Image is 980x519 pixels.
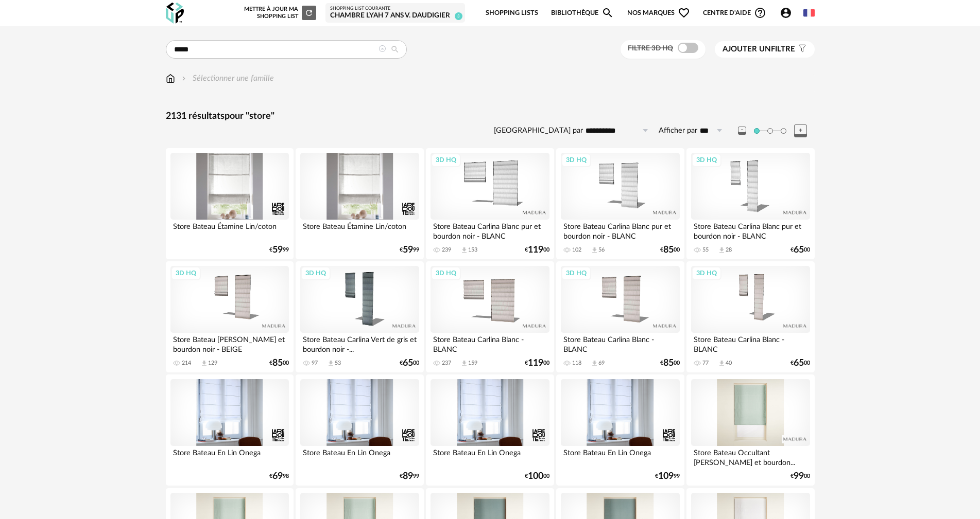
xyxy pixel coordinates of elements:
a: 3D HQ Store Bateau Carlina Blanc - BLANC 237 Download icon 159 €11900 [426,261,554,372]
div: 3D HQ [301,266,331,280]
a: Store Bateau En Lin Onega €6998 [166,374,294,486]
span: Filtre 3D HQ [628,45,673,52]
span: 85 [272,360,283,367]
div: Store Bateau En Lin Onega [431,446,549,467]
div: € 00 [525,360,549,367]
span: Download icon [591,360,598,367]
div: € 99 [655,473,680,480]
a: Store Bateau Étamine Lin/coton €5999 [296,148,423,259]
span: filtre [723,44,795,55]
a: Shopping List courante CHAMBRE LYAH 7 ANS V. Daudigier 3 [330,6,460,21]
div: 159 [468,360,477,367]
span: Help Circle Outline icon [754,7,766,19]
div: 3D HQ [561,153,591,167]
div: 102 [572,246,581,254]
span: Download icon [327,360,335,367]
div: Store Bateau En Lin Onega [170,446,289,467]
a: BibliothèqueMagnify icon [551,1,614,25]
div: Store Bateau [PERSON_NAME] et bourdon noir - BEIGE [170,333,289,353]
div: Store Bateau Étamine Lin/coton [170,220,289,240]
span: 59 [272,246,283,254]
span: Account Circle icon [780,7,797,19]
a: Store Bateau En Lin Onega €8999 [296,374,423,486]
div: 55 [702,246,709,254]
div: Store Bateau En Lin Onega [300,446,419,467]
div: Store Bateau Carlina Blanc pur et bourdon noir - BLANC [691,220,810,240]
div: 3D HQ [431,266,461,280]
label: [GEOGRAPHIC_DATA] par [494,126,583,136]
span: Nos marques [627,1,690,25]
div: € 00 [525,246,549,254]
span: 3 [455,12,462,20]
div: 2131 résultats [166,111,815,122]
div: 153 [468,246,477,254]
div: 28 [726,246,732,254]
span: 59 [403,246,413,254]
span: 100 [528,473,543,480]
img: svg+xml;base64,PHN2ZyB3aWR0aD0iMTYiIGhlaWdodD0iMTYiIHZpZXdCb3g9IjAgMCAxNiAxNiIgZmlsbD0ibm9uZSIgeG... [180,73,188,84]
span: Download icon [718,360,726,367]
a: Store Bateau Occultant [PERSON_NAME] et bourdon... €9900 [686,374,814,486]
a: 3D HQ Store Bateau Carlina Blanc pur et bourdon noir - BLANC 239 Download icon 153 €11900 [426,148,554,259]
div: Store Bateau Occultant [PERSON_NAME] et bourdon... [691,446,810,467]
span: pour "store" [225,112,274,121]
div: 97 [312,360,318,367]
div: € 00 [525,473,549,480]
div: Mettre à jour ma Shopping List [242,6,316,20]
div: 3D HQ [692,266,721,280]
img: OXP [166,3,184,24]
div: € 00 [269,360,289,367]
div: € 00 [400,360,419,367]
div: Store Bateau Carlina Blanc pur et bourdon noir - BLANC [561,220,679,240]
div: € 98 [269,473,289,480]
span: Filter icon [795,44,807,55]
div: 3D HQ [431,153,461,167]
span: 85 [663,360,674,367]
span: 109 [658,473,674,480]
div: € 99 [269,246,289,254]
span: Account Circle icon [780,7,792,19]
div: Store Bateau Carlina Blanc pur et bourdon noir - BLANC [431,220,549,240]
div: € 00 [790,473,810,480]
span: Download icon [591,246,598,254]
a: 3D HQ Store Bateau [PERSON_NAME] et bourdon noir - BEIGE 214 Download icon 129 €8500 [166,261,294,372]
div: € 00 [790,246,810,254]
span: Refresh icon [304,10,314,15]
span: 65 [794,246,804,254]
span: 119 [528,360,543,367]
div: 3D HQ [692,153,721,167]
img: fr [803,7,815,19]
div: 3D HQ [171,266,201,280]
a: Store Bateau En Lin Onega €10999 [556,374,684,486]
img: svg+xml;base64,PHN2ZyB3aWR0aD0iMTYiIGhlaWdodD0iMTciIHZpZXdCb3g9IjAgMCAxNiAxNyIgZmlsbD0ibm9uZSIgeG... [166,73,175,84]
label: Afficher par [659,126,697,136]
div: Store Bateau En Lin Onega [561,446,679,467]
div: 239 [442,246,451,254]
div: CHAMBRE LYAH 7 ANS V. Daudigier [330,11,460,21]
a: 3D HQ Store Bateau Carlina Blanc pur et bourdon noir - BLANC 102 Download icon 56 €8500 [556,148,684,259]
a: Shopping Lists [486,1,538,25]
span: 99 [794,473,804,480]
div: 214 [182,360,191,367]
div: 237 [442,360,451,367]
div: 53 [335,360,341,367]
a: 3D HQ Store Bateau Carlina Blanc pur et bourdon noir - BLANC 55 Download icon 28 €6500 [686,148,814,259]
a: 3D HQ Store Bateau Carlina Blanc - BLANC 77 Download icon 40 €6500 [686,261,814,372]
span: 65 [403,360,413,367]
div: Store Bateau Carlina Blanc - BLANC [431,333,549,353]
div: 3D HQ [561,266,591,280]
div: Store Bateau Carlina Blanc - BLANC [691,333,810,353]
div: 118 [572,360,581,367]
div: € 99 [400,246,419,254]
div: Store Bateau Carlina Blanc - BLANC [561,333,679,353]
button: Ajouter unfiltre Filter icon [715,41,815,58]
div: Shopping List courante [330,6,460,12]
span: Centre d'aideHelp Circle Outline icon [703,7,766,19]
div: € 99 [400,473,419,480]
span: Ajouter un [723,45,771,53]
span: Download icon [200,360,208,367]
div: Sélectionner une famille [180,73,274,84]
div: 56 [598,246,605,254]
a: Store Bateau Étamine Lin/coton €5999 [166,148,294,259]
span: Heart Outline icon [678,7,690,19]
